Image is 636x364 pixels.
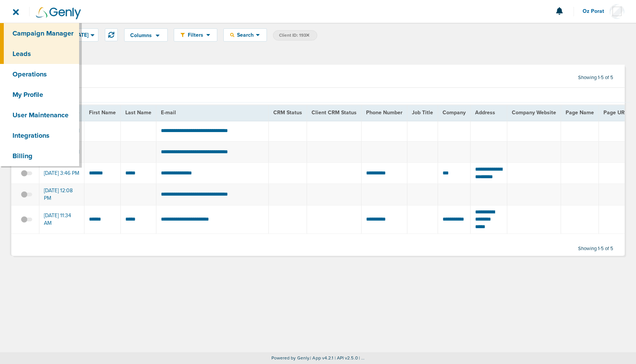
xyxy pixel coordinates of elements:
[279,32,309,39] span: Client ID: 193
[161,109,176,116] span: E-mail
[39,163,84,184] td: [DATE] 3:46 PM
[310,355,333,361] span: | App v4.2.1
[335,355,358,361] span: | API v2.5.0
[561,105,599,120] th: Page Name
[507,105,561,120] th: Company Website
[36,7,81,19] img: Genly
[438,105,471,120] th: Company
[366,109,402,116] span: Phone Number
[125,109,151,116] span: Last Name
[359,355,365,361] span: | ...
[578,75,613,81] span: Showing 1-5 of 5
[39,205,84,234] td: [DATE] 11:34 AM
[89,109,116,116] span: First Name
[471,105,507,120] th: Address
[578,246,613,252] span: Showing 1-5 of 5
[307,105,362,120] th: Client CRM Status
[39,184,84,205] td: [DATE] 12:08 PM
[234,32,256,38] span: Search
[603,109,627,116] span: Page URL
[130,33,152,38] span: Columns
[583,9,609,14] span: Oz Porat
[273,109,302,116] span: CRM Status
[185,32,206,38] span: Filters
[407,105,438,120] th: Job Title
